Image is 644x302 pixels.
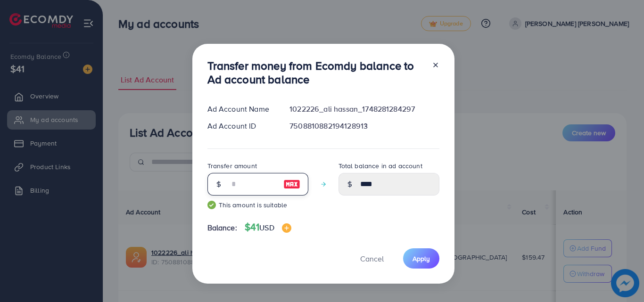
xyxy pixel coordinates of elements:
img: image [282,223,291,233]
div: Ad Account Name [200,104,282,114]
h3: Transfer money from Ecomdy balance to Ad account balance [207,59,424,86]
div: 1022226_ali hassan_1748281284297 [282,104,446,114]
button: Cancel [348,248,396,269]
h4: $41 [245,221,291,233]
button: Apply [403,248,439,269]
span: Apply [413,254,430,263]
div: 7508810882194128913 [282,121,446,131]
img: guide [207,201,216,209]
span: USD [259,222,274,233]
label: Transfer amount [207,161,257,171]
label: Total balance in ad account [339,161,422,171]
span: Balance: [207,222,237,233]
span: Cancel [360,253,384,264]
img: image [283,179,300,190]
small: This amount is suitable [207,200,308,210]
div: Ad Account ID [200,121,282,131]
